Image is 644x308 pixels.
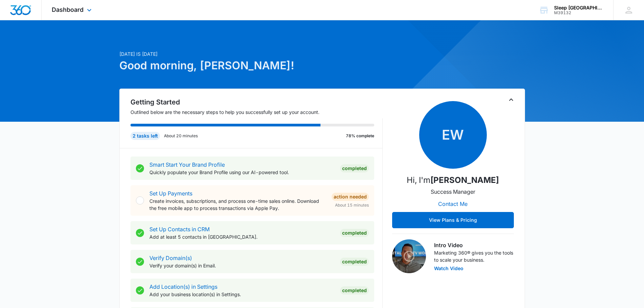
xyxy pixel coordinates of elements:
a: Add Location(s) in Settings [149,283,217,290]
div: account id [554,10,603,15]
div: Action Needed [332,193,369,201]
span: About 15 minutes [335,202,369,208]
div: 2 tasks left [130,132,160,140]
h1: Good morning, [PERSON_NAME]! [119,57,387,74]
p: Hi, I'm [407,174,499,186]
img: Intro Video [392,239,426,273]
p: Marketing 360® gives you the tools to scale your business. [434,249,514,263]
p: Quickly populate your Brand Profile using our AI-powered tool. [149,169,335,176]
p: About 20 minutes [164,133,198,139]
div: Completed [340,229,369,237]
button: Contact Me [431,196,474,212]
p: Add your business location(s) in Settings. [149,291,335,298]
p: [DATE] is [DATE] [119,50,387,57]
a: Smart Start Your Brand Profile [149,161,225,168]
button: Watch Video [434,266,463,271]
div: Completed [340,286,369,294]
h3: Intro Video [434,241,514,249]
strong: [PERSON_NAME] [430,175,499,185]
div: account name [554,5,603,10]
p: Add at least 5 contacts in [GEOGRAPHIC_DATA]. [149,233,335,240]
span: EW [419,101,487,169]
div: Completed [340,164,369,172]
p: Success Manager [431,188,475,196]
a: Set Up Contacts in CRM [149,226,210,233]
p: Verify your domain(s) in Email. [149,262,335,269]
button: Toggle Collapse [507,96,515,104]
p: 78% complete [346,133,374,139]
p: Create invoices, subscriptions, and process one-time sales online. Download the free mobile app t... [149,197,326,212]
p: Outlined below are the necessary steps to help you successfully set up your account. [130,109,383,116]
button: View Plans & Pricing [392,212,514,228]
div: Completed [340,258,369,266]
a: Set Up Payments [149,190,192,197]
h2: Getting Started [130,97,383,107]
a: Verify Domain(s) [149,255,192,261]
span: Dashboard [52,6,84,13]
